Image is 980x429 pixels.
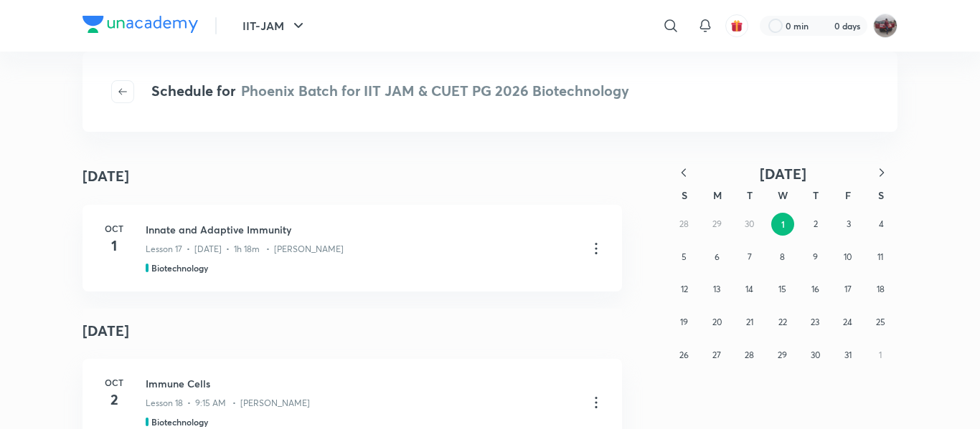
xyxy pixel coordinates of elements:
abbr: Wednesday [778,188,788,202]
abbr: October 30, 2025 [811,350,820,360]
button: October 28, 2025 [738,344,761,367]
abbr: Friday [845,188,851,202]
button: October 1, 2025 [771,213,794,236]
h6: Oct [100,222,128,235]
abbr: October 15, 2025 [778,284,786,294]
abbr: October 11, 2025 [877,251,883,262]
h5: Biotechnology [151,415,208,428]
abbr: Saturday [878,188,884,202]
button: October 2, 2025 [804,213,827,236]
abbr: Monday [713,188,722,202]
img: amirhussain Hussain [873,14,897,38]
button: October 7, 2025 [738,246,761,269]
button: October 30, 2025 [804,344,826,367]
h4: 2 [100,389,128,410]
button: October 29, 2025 [771,344,794,367]
button: October 19, 2025 [673,311,696,334]
button: October 3, 2025 [837,213,860,236]
button: October 25, 2025 [869,311,892,334]
abbr: October 18, 2025 [877,284,885,294]
button: October 26, 2025 [673,344,696,367]
abbr: October 20, 2025 [712,317,722,327]
abbr: October 28, 2025 [745,350,754,360]
abbr: October 29, 2025 [778,350,787,360]
img: avatar [730,19,743,32]
abbr: October 13, 2025 [713,284,720,294]
button: October 6, 2025 [705,246,728,269]
abbr: October 19, 2025 [680,317,688,327]
button: October 10, 2025 [837,246,859,269]
button: October 21, 2025 [738,311,761,334]
h4: [DATE] [83,165,129,187]
abbr: October 4, 2025 [879,218,884,229]
a: Company Logo [83,16,198,37]
abbr: October 6, 2025 [715,251,720,262]
h4: Schedule for [151,80,629,103]
button: October 14, 2025 [738,278,761,301]
button: October 24, 2025 [837,311,859,334]
abbr: Thursday [813,188,819,202]
abbr: October 16, 2025 [811,284,819,294]
abbr: October 14, 2025 [745,284,753,294]
button: October 27, 2025 [705,344,728,367]
h4: [DATE] [83,309,622,353]
button: October 12, 2025 [673,278,696,301]
abbr: October 5, 2025 [682,251,687,262]
button: October 16, 2025 [804,278,826,301]
button: IIT-JAM [234,11,316,40]
button: [DATE] [699,165,866,183]
abbr: October 31, 2025 [844,350,852,360]
button: October 17, 2025 [837,278,859,301]
h3: Immune Cells [146,376,576,391]
span: Phoenix Batch for IIT JAM & CUET PG 2026 Biotechnology [241,81,629,100]
abbr: October 1, 2025 [781,218,785,230]
span: [DATE] [760,164,806,183]
abbr: October 3, 2025 [847,218,851,229]
abbr: October 12, 2025 [681,284,688,294]
abbr: October 27, 2025 [712,350,721,360]
h6: Oct [100,376,128,389]
button: October 23, 2025 [804,311,826,334]
h4: 1 [100,235,128,256]
abbr: October 9, 2025 [813,251,818,262]
button: October 22, 2025 [771,311,794,334]
abbr: Tuesday [747,188,753,202]
abbr: October 17, 2025 [844,284,852,294]
button: October 31, 2025 [837,344,859,367]
abbr: Sunday [682,188,687,202]
button: October 11, 2025 [869,246,892,269]
abbr: October 24, 2025 [843,317,852,327]
button: October 8, 2025 [771,246,794,269]
button: October 4, 2025 [870,213,892,236]
abbr: October 21, 2025 [746,317,753,327]
abbr: October 7, 2025 [748,251,752,262]
a: Oct1Innate and Adaptive ImmunityLesson 17 • [DATE] • 1h 18m • [PERSON_NAME]Biotechnology [83,205,622,291]
button: October 18, 2025 [869,278,892,301]
abbr: October 23, 2025 [811,317,819,327]
img: streak [817,19,831,33]
abbr: October 2, 2025 [814,218,818,229]
abbr: October 26, 2025 [679,350,689,360]
button: October 15, 2025 [771,278,794,301]
button: October 5, 2025 [673,246,696,269]
h3: Innate and Adaptive Immunity [146,222,576,237]
abbr: October 25, 2025 [876,317,885,327]
button: October 13, 2025 [705,278,728,301]
p: Lesson 18 • 9:15 AM • [PERSON_NAME] [146,397,310,410]
button: avatar [725,14,748,37]
h5: Biotechnology [151,261,208,274]
p: Lesson 17 • [DATE] • 1h 18m • [PERSON_NAME] [146,243,344,256]
button: October 9, 2025 [804,246,826,269]
img: Company Logo [83,16,198,33]
abbr: October 22, 2025 [778,317,787,327]
abbr: October 10, 2025 [844,251,852,262]
button: October 20, 2025 [705,311,728,334]
abbr: October 8, 2025 [780,251,785,262]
